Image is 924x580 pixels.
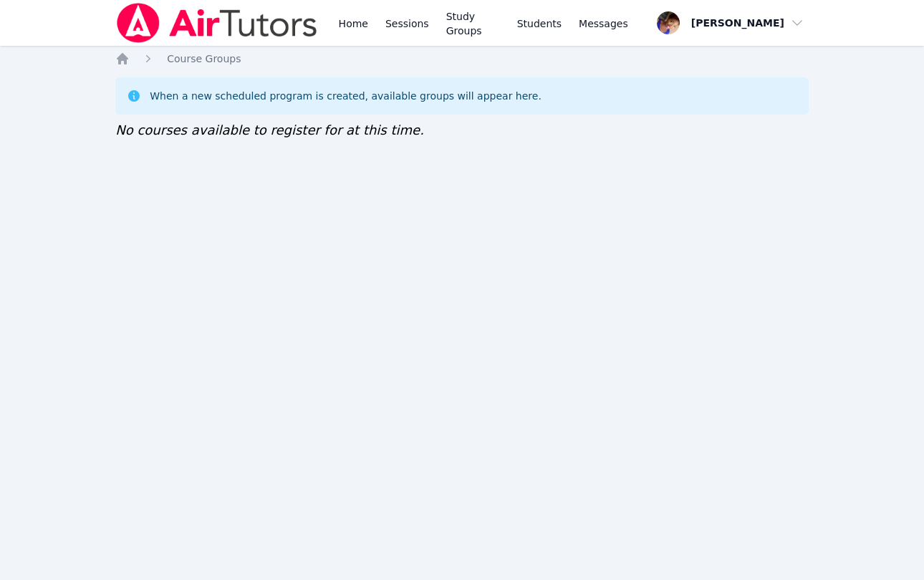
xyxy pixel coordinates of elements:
[579,16,628,31] span: Messages
[150,89,542,103] div: When a new scheduled program is created, available groups will appear here.
[167,52,241,66] a: Course Groups
[115,52,809,66] nav: Breadcrumb
[115,3,318,43] img: Air Tutors
[167,53,241,64] span: Course Groups
[115,122,424,137] span: No courses available to register for at this time.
